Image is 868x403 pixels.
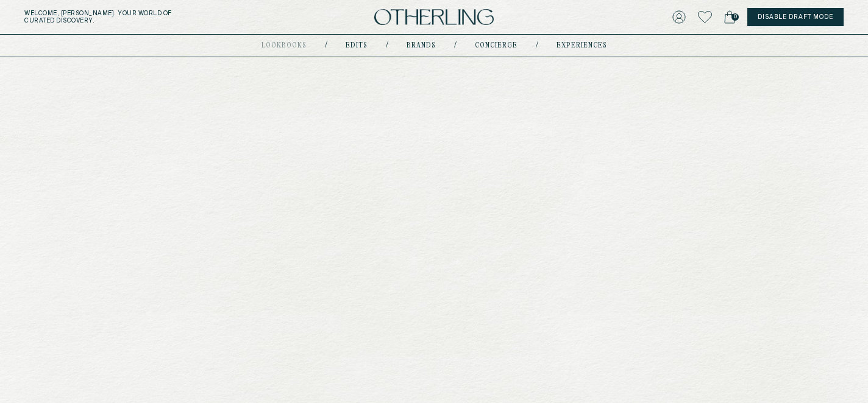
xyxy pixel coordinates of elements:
img: logo [374,9,494,26]
div: / [454,41,457,51]
a: Brands [407,43,436,49]
button: Disable Draft Mode [747,8,844,26]
a: Edits [346,43,368,49]
span: 0 [731,13,739,21]
div: / [536,41,538,51]
a: experiences [557,43,607,49]
div: / [325,41,327,51]
a: lookbooks [261,43,307,49]
a: concierge [475,43,518,49]
h5: Welcome, [PERSON_NAME] . Your world of curated discovery. [24,10,270,24]
a: 0 [724,9,735,26]
div: / [386,41,388,51]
